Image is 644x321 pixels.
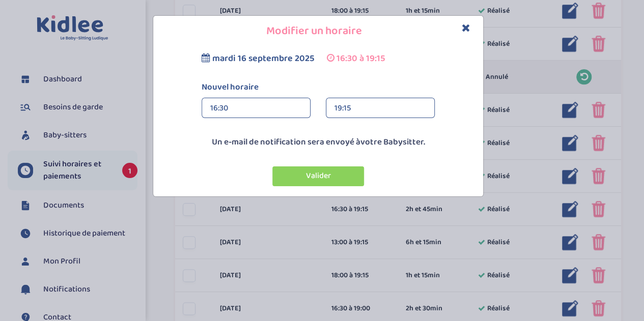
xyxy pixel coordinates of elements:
[210,98,302,119] div: 16:30
[334,98,426,119] div: 19:15
[360,135,425,149] span: votre Babysitter.
[462,22,470,34] button: Close
[161,23,475,39] h4: Modifier un horaire
[337,51,385,66] span: 16:30 à 19:15
[212,51,315,66] span: mardi 16 septembre 2025
[272,166,364,186] button: Valider
[194,81,442,94] label: Nouvel horaire
[156,136,481,149] p: Un e-mail de notification sera envoyé à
